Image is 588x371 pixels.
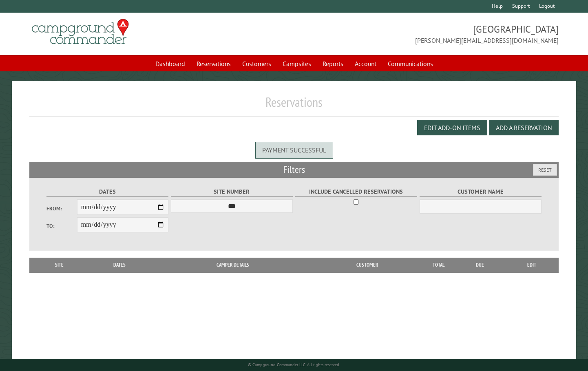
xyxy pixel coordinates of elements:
[417,120,487,135] button: Edit Add-on Items
[85,258,153,272] th: Dates
[46,222,77,230] label: To:
[29,94,559,117] h1: Reservations
[248,362,340,367] small: © Campground Commander LLC. All rights reserved.
[171,187,293,197] label: Site Number
[294,22,559,45] span: [GEOGRAPHIC_DATA] [PERSON_NAME][EMAIL_ADDRESS][DOMAIN_NAME]
[46,205,77,212] label: From:
[383,56,438,71] a: Communications
[237,56,276,71] a: Customers
[150,56,190,71] a: Dashboard
[255,142,333,158] div: Payment successful
[295,187,417,197] label: Include Cancelled Reservations
[318,56,348,71] a: Reports
[489,120,559,135] button: Add a Reservation
[154,258,312,272] th: Camper Details
[505,258,559,272] th: Edit
[46,187,168,197] label: Dates
[192,56,236,71] a: Reservations
[278,56,316,71] a: Campsites
[29,16,131,48] img: Campground Commander
[29,162,559,177] h2: Filters
[422,258,455,272] th: Total
[350,56,381,71] a: Account
[533,164,557,176] button: Reset
[312,258,422,272] th: Customer
[33,258,85,272] th: Site
[420,187,542,197] label: Customer Name
[455,258,505,272] th: Due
